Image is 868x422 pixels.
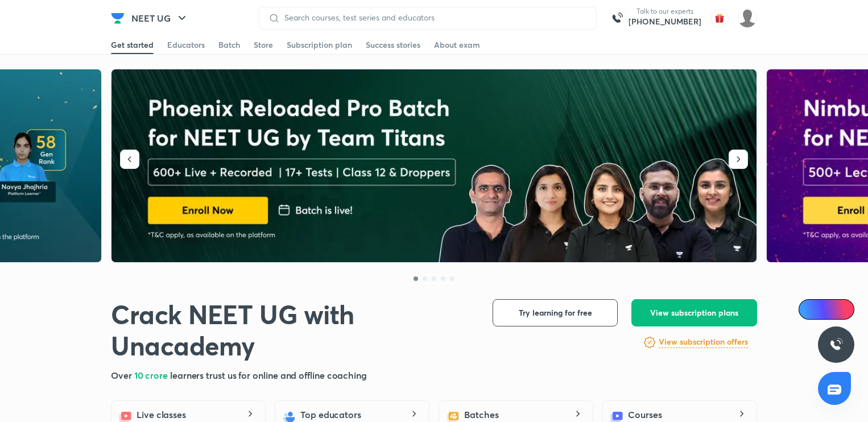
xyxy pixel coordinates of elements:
div: Store [254,39,273,51]
h1: Crack NEET UG with Unacademy [111,299,474,362]
a: Get started [111,36,154,54]
h5: Courses [628,408,662,421]
div: Subscription plan [287,39,352,51]
span: 10 crore [134,369,170,381]
div: Get started [111,39,154,51]
button: View subscription plans [631,299,757,326]
a: Subscription plan [287,36,352,54]
a: About exam [434,36,480,54]
h6: View subscription offers [659,336,748,348]
div: Educators [167,39,205,51]
p: Talk to our experts [629,7,701,16]
span: Over [111,369,134,381]
div: About exam [434,39,480,51]
span: View subscription plans [650,307,738,318]
img: Aman raj [738,9,757,28]
div: Success stories [366,39,420,51]
a: View subscription offers [659,336,748,349]
img: Icon [805,305,815,314]
button: NEET UG [125,7,196,30]
span: Ai Doubts [817,305,848,314]
a: Ai Doubts [799,299,854,320]
img: call-us [606,7,629,30]
h5: Batches [464,408,498,421]
button: Try learning for free [493,299,618,326]
span: Try learning for free [519,307,592,318]
a: Store [254,36,273,54]
h5: Live classes [137,408,186,421]
a: Success stories [366,36,420,54]
img: ttu [829,338,843,351]
img: Company Logo [111,11,125,25]
a: Batch [218,36,240,54]
span: learners trust us for online and offline coaching [170,369,367,381]
h5: Top educators [300,408,361,421]
div: Batch [218,39,240,51]
a: Educators [167,36,205,54]
input: Search courses, test series and educators [280,13,587,22]
img: avatar [710,9,729,27]
a: [PHONE_NUMBER] [629,16,701,27]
